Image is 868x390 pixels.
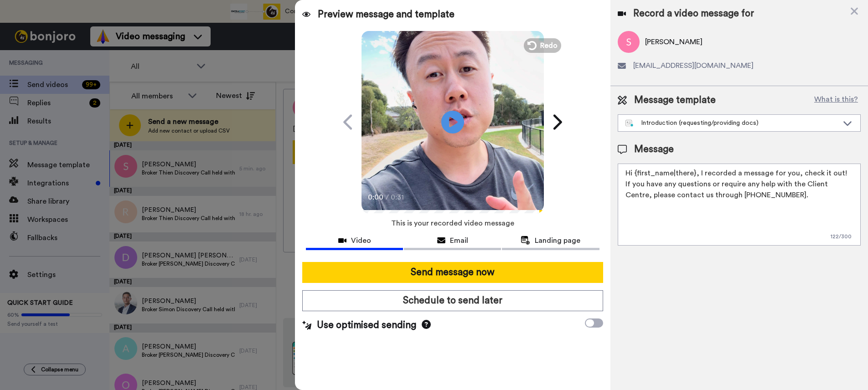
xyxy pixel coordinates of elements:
[391,213,514,233] span: This is your recorded video message
[450,235,468,246] span: Email
[391,192,407,203] span: 0:31
[368,192,384,203] span: 0:00
[634,143,674,156] span: Message
[351,235,371,246] span: Video
[302,290,603,311] button: Schedule to send later
[625,120,634,127] img: nextgen-template.svg
[625,118,838,128] div: Introduction (requesting/providing docs)
[618,164,861,246] textarea: Hi {first_name|there}, I recorded a message for you, check it out! If you have any questions or r...
[535,235,580,246] span: Landing page
[317,318,416,332] span: Use optimised sending
[386,192,389,203] span: /
[302,262,603,283] button: Send message now
[634,93,716,107] span: Message template
[811,93,861,107] button: What is this?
